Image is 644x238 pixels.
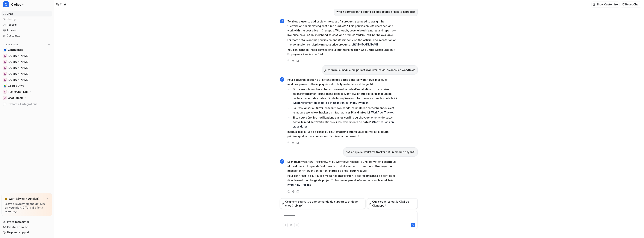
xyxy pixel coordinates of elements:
[4,197,7,200] img: star
[367,198,418,209] button: Quels sont les outils CRM de Cienapps?
[1,33,52,38] a: Customize
[1,28,52,33] a: Articles
[1,53,52,58] a: cienapps.com[DOMAIN_NAME]
[4,49,6,51] img: Confluence
[1,22,52,27] a: Reports
[46,198,48,200] img: x
[1,225,52,230] a: Create a new Bot
[48,43,50,46] img: menu_add.svg
[4,85,6,87] img: Google Drive
[1,77,52,82] a: software.ciemetric.com[DOMAIN_NAME]
[1,17,52,22] a: History
[293,106,397,115] p: Pour visualiser ou filtrer les workflows par dates (installation/déchéance), c’est le module Work...
[293,87,397,105] p: Si tu veux déclencher automatiquement la date d’installation ou de livraison selon l’avancement d...
[8,54,29,58] span: [DOMAIN_NAME]
[324,68,415,72] p: je cherche le module qui permet d'activer les dates dans les workflows
[8,66,29,70] span: [DOMAIN_NAME]
[8,101,51,107] span: Explore all integrations
[4,202,49,213] p: Leave a review and get $50 off your plan. Offer valid for 3 more days.
[8,96,24,100] p: Chat Bubble
[280,19,284,23] span: C
[1,83,52,88] a: Google DriveGoogle Drive
[8,78,29,82] span: [DOMAIN_NAME]
[4,91,6,93] img: Public Chat Link
[622,3,625,6] img: reset
[1,47,52,52] a: ConfluenceConfluence
[351,43,379,46] a: [URL][DOMAIN_NAME]
[2,43,5,46] img: expand menu
[287,130,397,139] p: Indique-moi le type de dates ou d’automatisme que tu veux activer et je pourrai préciser quel mod...
[293,115,397,129] p: Si tu veux gérer les notifications sur les conflits ou chevauchements de dates, active le module ...
[287,19,397,37] p: To allow a user to add or view the cost of a product, you need to assign the "Permission for disp...
[346,150,415,154] p: est-ce que le workflow tracker est un module payant?
[4,73,6,75] img: ciemetric.com
[287,48,397,57] p: You can manage these permissions using the Permission Grid under Configuration > Employee > Permi...
[24,202,30,205] a: here
[287,78,397,87] p: Pour activer la gestion ou l’affichage des dates dans les workflows, plusieurs modules peuvent êt...
[1,59,52,64] a: cieblink.com[DOMAIN_NAME]
[1,230,52,235] a: Help and support
[287,160,397,173] p: Le module Workflow Tracker (Suivi du workflow) nécessite une activation spécifique et n’est pas i...
[1,219,52,225] a: Invite teammates
[1,101,52,107] a: Explore all integrations
[1,71,52,76] a: ciemetric.com[DOMAIN_NAME]
[8,48,23,52] span: Confluence
[8,72,29,76] span: [DOMAIN_NAME]
[621,2,641,7] button: Reset Chat
[280,198,365,209] button: Comment soumettre une demande de support technique chez Cieblink?
[3,102,7,106] img: explore all integrations
[4,79,6,81] img: software.ciemetric.com
[287,38,397,47] p: For more details on this permission and its impact, visit the official documentation on the permi...
[371,111,394,114] a: Workflow Tracker
[8,60,29,64] span: [DOMAIN_NAME]
[280,77,284,82] span: C
[336,10,415,14] p: which permission to add to be able to add a cost to a product
[1,11,52,16] a: Chat
[1,65,52,70] a: app.cieblink.com[DOMAIN_NAME]
[8,84,24,88] span: Google Drive
[3,1,9,7] span: C
[9,197,40,201] p: Want $50 off your plan?
[4,55,6,57] img: cienapps.com
[593,3,595,6] img: customize
[6,43,19,46] p: Integrations
[60,2,66,6] div: Chat
[280,159,284,164] span: C
[4,97,6,99] img: Chat Bubble
[293,101,369,104] a: Déclenchement de la date d'installation estimée / livraison
[288,183,310,186] a: Workflow Tracker
[8,90,28,94] p: Public Chat Link
[592,2,619,7] button: Show Customize
[4,61,6,63] img: cieblink.com
[596,2,618,6] p: Show Customize
[1,43,20,46] button: Integrations
[287,174,397,187] p: Pour confirmer le coût ou les modalités d’activation, il est recommandé de contacter directement ...
[11,2,21,7] span: CieBot
[4,67,6,69] img: app.cieblink.com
